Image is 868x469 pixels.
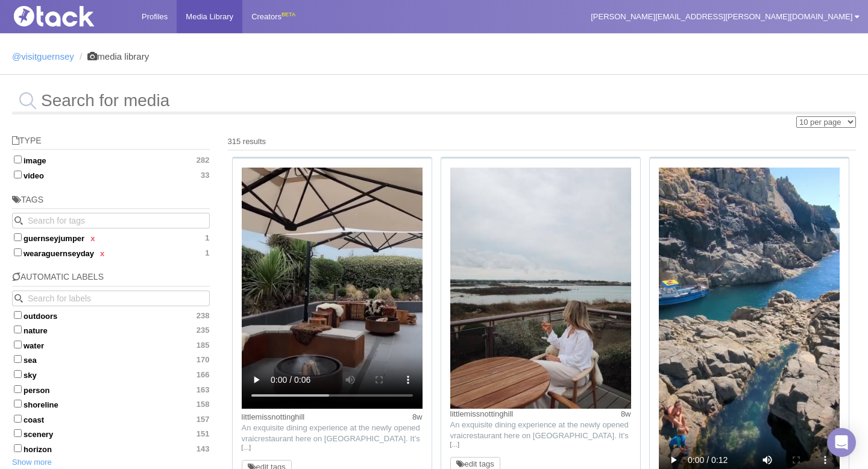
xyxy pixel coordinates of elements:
[12,195,210,209] h5: Tags
[12,231,210,244] label: guernseyjumper
[12,272,210,286] h5: Automatic Labels
[197,156,210,165] span: 282
[12,291,28,306] button: Search
[12,87,856,115] input: Search for media
[12,51,74,61] a: @visitguernsey
[12,213,28,228] button: Search
[12,136,210,150] h5: Type
[281,8,295,21] div: BETA
[12,247,210,259] label: wearaguernseyday
[14,400,22,408] input: shoreline158
[14,248,22,256] input: wearaguernseydayx 1
[14,233,22,241] input: guernseyjumperx 1
[197,311,210,321] span: 238
[14,311,22,319] input: outdoors238
[205,248,209,258] span: 1
[100,249,104,258] a: x
[201,171,209,180] span: 33
[14,355,22,363] input: sea170
[77,51,149,62] li: media library
[14,385,22,393] input: person163
[205,233,209,243] span: 1
[242,442,423,453] a: […]
[197,400,210,409] span: 158
[12,213,210,228] input: Search for tags
[450,439,631,450] a: […]
[90,234,95,243] a: x
[197,444,210,454] span: 143
[12,291,210,306] input: Search for labels
[827,428,856,457] div: Open Intercom Messenger
[197,415,210,424] span: 157
[197,429,210,439] span: 151
[456,459,494,468] a: edit tags
[412,412,423,423] time: Posted: 09/08/2025, 10:21:51
[14,415,22,423] input: coast157
[228,136,857,147] div: 315 results
[12,339,210,351] label: water
[621,409,631,420] time: Posted: 09/08/2025, 10:21:51
[14,370,22,378] input: sky166
[14,156,22,163] input: image282
[14,444,22,452] input: horizon143
[197,385,210,395] span: 163
[12,154,210,166] label: image
[12,427,210,439] label: scenery
[12,368,210,380] label: sky
[12,413,210,425] label: coast
[14,326,22,333] input: nature235
[12,458,52,467] a: Show more
[12,442,210,455] label: horizon
[14,171,22,178] input: video33
[197,326,210,335] span: 235
[450,409,514,418] a: littlemissnottinghill
[14,341,22,348] input: water185
[14,216,23,225] svg: Search
[197,355,210,365] span: 170
[450,168,631,409] img: Image may contain: nature, outdoors, countryside, adult, female, person, woman, rural, sky, sitti...
[197,370,210,380] span: 166
[12,324,210,336] label: nature
[197,341,210,350] span: 185
[12,383,210,395] label: person
[14,294,23,303] svg: Search
[242,412,305,421] a: littlemissnottinghill
[12,398,210,410] label: shoreline
[12,309,210,321] label: outdoors
[12,169,210,181] label: video
[9,6,130,27] img: Tack
[14,429,22,437] input: scenery151
[12,353,210,365] label: sea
